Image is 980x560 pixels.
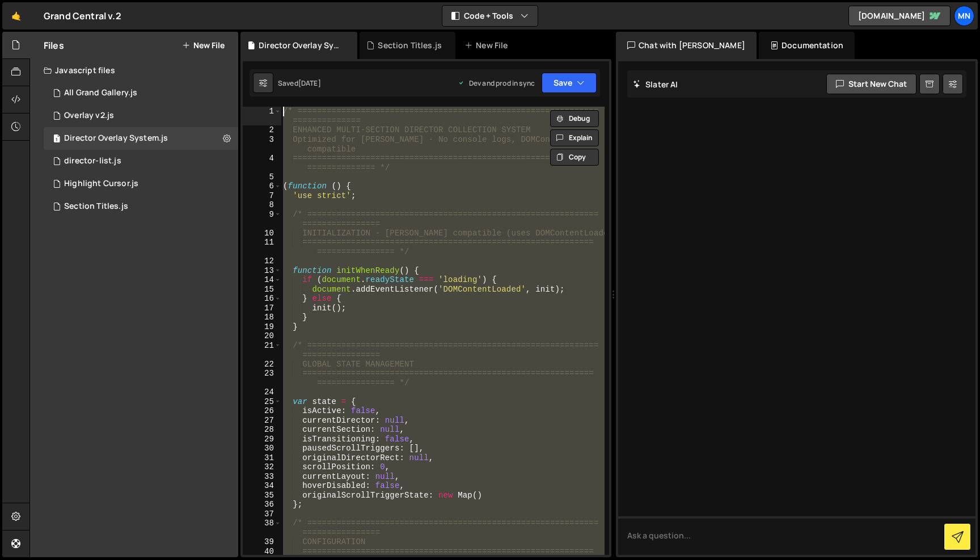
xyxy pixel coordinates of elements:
[243,322,281,332] div: 19
[243,519,281,537] div: 38
[243,285,281,294] div: 15
[53,135,60,144] span: 1
[243,200,281,210] div: 8
[243,453,281,463] div: 31
[243,397,281,407] div: 25
[243,341,281,360] div: 21
[243,154,281,172] div: 4
[759,32,855,59] div: Documentation
[44,39,64,52] h2: Files
[44,172,238,195] div: 15298/43117.js
[64,179,138,189] div: Highlight Cursor.js
[64,201,128,212] div: Section Titles.js
[243,500,281,510] div: 36
[243,266,281,276] div: 13
[442,6,538,26] button: Code + Tools
[243,256,281,266] div: 12
[44,82,238,104] div: 15298/43578.js
[458,78,535,88] div: Dev and prod in sync
[542,73,597,93] button: Save
[550,149,599,166] button: Copy
[243,229,281,238] div: 10
[298,78,321,88] div: [DATE]
[44,150,238,172] div: 15298/40379.js
[64,111,114,121] div: Overlay v2.js
[550,110,599,127] button: Debug
[243,369,281,388] div: 23
[243,481,281,491] div: 34
[44,127,238,150] div: 15298/42891.js
[848,6,951,26] a: [DOMAIN_NAME]
[243,491,281,500] div: 35
[243,416,281,426] div: 27
[44,195,238,218] div: 15298/40223.js
[243,510,281,519] div: 37
[243,406,281,416] div: 26
[64,133,168,144] div: Director Overlay System.js
[44,9,121,23] div: Grand Central v.2
[243,462,281,472] div: 32
[826,74,916,94] button: Start new chat
[954,6,974,26] a: MN
[278,78,321,88] div: Saved
[243,238,281,256] div: 11
[243,435,281,444] div: 29
[243,388,281,397] div: 24
[243,360,281,369] div: 22
[30,59,238,82] div: Javascript files
[243,444,281,453] div: 30
[243,537,281,547] div: 39
[243,135,281,154] div: 3
[243,425,281,435] div: 28
[243,182,281,191] div: 6
[182,41,225,50] button: New File
[243,275,281,285] div: 14
[243,294,281,304] div: 16
[464,40,512,51] div: New File
[243,210,281,229] div: 9
[243,304,281,313] div: 17
[64,156,121,166] div: director-list.js
[633,79,678,90] h2: Slater AI
[259,40,344,51] div: Director Overlay System.js
[243,172,281,182] div: 5
[243,107,281,125] div: 1
[243,313,281,322] div: 18
[243,331,281,341] div: 20
[550,129,599,146] button: Explain
[44,104,238,127] div: 15298/45944.js
[616,32,757,59] div: Chat with [PERSON_NAME]
[243,472,281,482] div: 33
[243,125,281,135] div: 2
[64,88,137,98] div: All Grand Gallery.js
[243,191,281,201] div: 7
[378,40,442,51] div: Section Titles.js
[2,2,30,30] a: 🤙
